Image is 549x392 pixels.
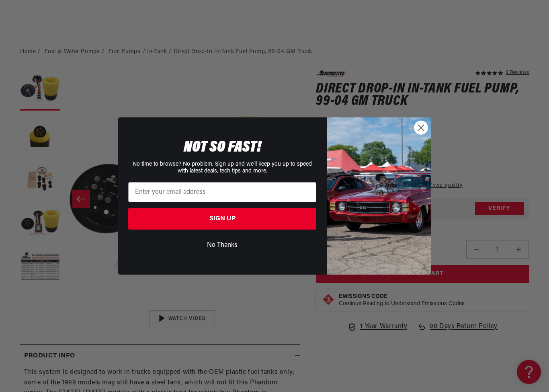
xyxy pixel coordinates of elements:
button: No Thanks [128,238,316,253]
input: Enter your email address [128,182,316,202]
button: SIGN UP [128,208,316,230]
span: No time to browse? No problem. Sign up and we'll keep you up to speed with latest deals, tech tip... [133,161,312,174]
button: Close dialog [414,121,428,135]
span: NOT SO FAST! [184,140,261,156]
img: 85cdd541-2605-488b-b08c-a5ee7b438a35.jpeg [327,117,431,274]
